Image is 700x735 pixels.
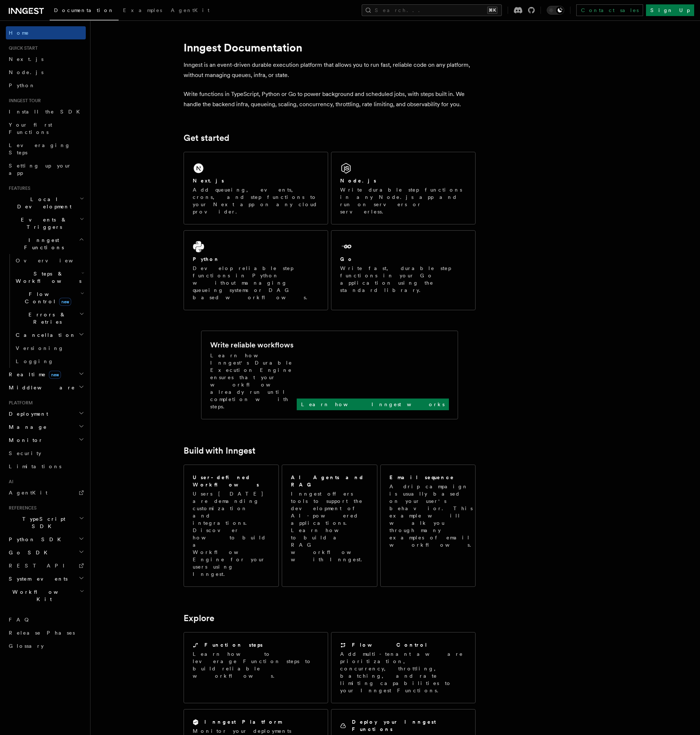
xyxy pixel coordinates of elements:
kbd: ⌘K [487,7,497,14]
a: Release Phases [6,626,86,639]
span: Middleware [6,384,75,391]
p: Develop reliable step functions in Python without managing queueing systems or DAG based workflows. [193,265,319,301]
span: new [59,298,71,306]
span: Security [9,450,41,456]
p: Write functions in TypeScript, Python or Go to power background and scheduled jobs, with steps bu... [184,89,476,109]
a: Email sequenceA drip campaign is usually based on your user's behavior. This example will walk yo... [380,465,476,587]
span: Steps & Workflows [13,270,81,285]
p: Learn how Inngest's Durable Execution Engine ensures that your workflow already run until complet... [210,352,297,410]
p: Add queueing, events, crons, and step functions to your Next app on any cloud provider. [193,186,319,215]
p: Inngest offers tools to support the development of AI-powered applications. Learn how to build a ... [291,490,369,563]
span: Platform [6,400,33,406]
span: Inngest tour [6,98,41,104]
button: Events & Triggers [6,213,86,234]
a: Overview [13,254,86,267]
a: PythonDevelop reliable step functions in Python without managing queueing systems or DAG based wo... [184,230,328,310]
span: Versioning [16,345,64,351]
p: Users [DATE] are demanding customization and integrations. Discover how to build a Workflow Engin... [193,490,270,578]
a: Examples [119,2,166,20]
span: REST API [9,563,71,569]
a: AgentKit [6,486,86,499]
span: Next.js [9,56,43,62]
p: Write durable step functions in any Node.js app and run on servers or serverless. [340,186,466,215]
span: AI [6,479,14,485]
a: Get started [184,133,229,143]
span: AgentKit [171,7,209,13]
span: Python [9,82,35,88]
span: Node.js [9,69,43,75]
a: Glossary [6,639,86,653]
a: Setting up your app [6,159,86,180]
span: Limitations [9,463,61,469]
h2: Inngest Platform [204,718,282,726]
span: Go SDK [6,549,52,556]
span: AgentKit [9,490,47,496]
h2: Flow Control [352,641,428,649]
button: Local Development [6,193,86,213]
button: System events [6,572,86,585]
a: Node.jsWrite durable step functions in any Node.js app and run on servers or serverless. [331,152,476,224]
span: Logging [16,358,54,364]
span: Errors & Retries [13,311,79,326]
button: TypeScript SDK [6,512,86,533]
h2: Go [340,255,353,263]
span: Deployment [6,410,48,417]
button: Flow Controlnew [13,288,86,308]
h2: Node.js [340,177,376,184]
span: Install the SDK [9,109,84,115]
span: Examples [123,7,162,13]
a: Python [6,79,86,92]
button: Search...⌘K [362,4,502,16]
span: References [6,505,36,511]
button: Steps & Workflows [13,267,86,288]
span: Flow Control [13,290,80,305]
span: Local Development [6,196,80,210]
button: Cancellation [13,328,86,342]
a: Flow ControlAdd multi-tenant aware prioritization, concurrency, throttling, batching, and rate li... [331,632,476,703]
a: AI Agents and RAGInngest offers tools to support the development of AI-powered applications. Lear... [282,465,377,587]
h2: Email sequence [389,474,454,481]
span: Python SDK [6,536,65,543]
button: Python SDK [6,533,86,546]
span: TypeScript SDK [6,515,79,530]
a: AgentKit [166,2,214,20]
a: User-defined WorkflowsUsers [DATE] are demanding customization and integrations. Discover how to ... [184,465,279,587]
span: Setting up your app [9,163,72,176]
span: Quick start [6,45,38,51]
span: Leveraging Steps [9,142,70,155]
button: Realtimenew [6,368,86,381]
a: Install the SDK [6,105,86,118]
a: Next.js [6,53,86,66]
button: Middleware [6,381,86,394]
h1: Inngest Documentation [184,41,476,54]
h2: Write reliable workflows [210,340,293,350]
a: FAQ [6,613,86,626]
p: Inngest is an event-driven durable execution platform that allows you to run fast, reliable code ... [184,60,476,80]
a: Next.jsAdd queueing, events, crons, and step functions to your Next app on any cloud provider. [184,152,328,224]
span: Inngest Functions [6,236,79,251]
button: Go SDK [6,546,86,559]
h2: Python [193,255,220,263]
h2: Deploy your Inngest Functions [352,718,466,733]
span: Manage [6,423,47,431]
span: Your first Functions [9,122,52,135]
span: Home [9,29,29,36]
span: Monitor [6,436,43,444]
span: Events & Triggers [6,216,80,231]
span: Overview [16,258,91,263]
a: Security [6,447,86,460]
a: Explore [184,613,214,623]
button: Inngest Functions [6,234,86,254]
p: Add multi-tenant aware prioritization, concurrency, throttling, batching, and rate limiting capab... [340,650,466,694]
button: Errors & Retries [13,308,86,328]
a: Documentation [50,2,119,20]
a: GoWrite fast, durable step functions in your Go application using the standard library. [331,230,476,310]
span: Workflow Kit [6,588,80,603]
h2: Next.js [193,177,224,184]
button: Manage [6,420,86,434]
a: Logging [13,355,86,368]
a: Contact sales [576,4,643,16]
a: Sign Up [646,4,694,16]
button: Monitor [6,434,86,447]
a: Build with Inngest [184,446,255,456]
